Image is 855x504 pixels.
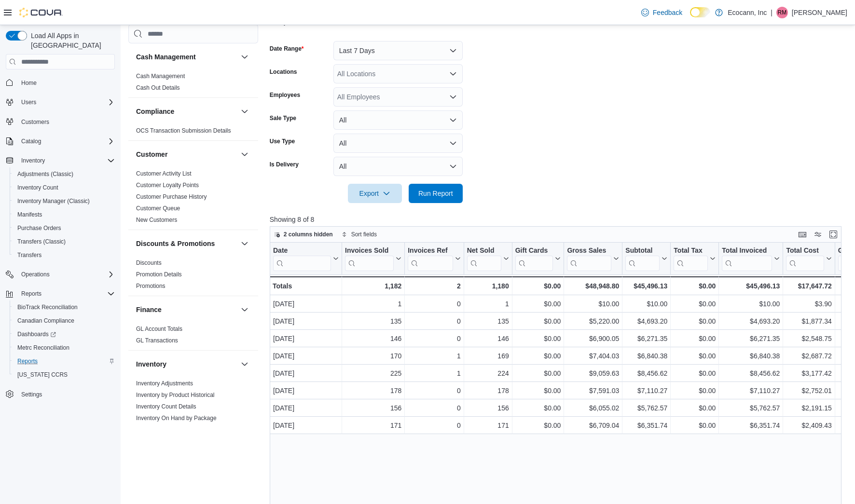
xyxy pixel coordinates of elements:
[345,246,401,271] button: Invoices Sold
[567,368,619,379] div: $9,059.63
[786,298,831,310] div: $3.90
[14,182,62,193] a: Inventory Count
[14,328,60,340] a: Dashboards
[17,77,41,89] a: Home
[722,402,780,414] div: $5,762.57
[239,358,250,370] button: Inventory
[408,246,453,271] div: Invoices Ref
[345,350,401,362] div: 170
[345,246,394,271] div: Invoices Sold
[786,246,831,271] button: Total Cost
[567,280,619,292] div: $48,948.80
[722,333,780,344] div: $6,271.35
[345,385,401,396] div: 178
[284,231,333,238] span: 2 columns hidden
[14,195,94,207] a: Inventory Manager (Classic)
[722,280,780,292] div: $45,496.13
[345,420,401,431] div: 171
[625,350,667,362] div: $6,840.38
[467,298,509,310] div: 1
[515,298,561,310] div: $0.00
[17,116,115,128] span: Customers
[21,118,49,126] span: Customers
[270,229,337,240] button: 2 columns hidden
[136,150,237,159] button: Customer
[776,7,788,18] div: Ray Markland
[14,168,115,180] span: Adjustments (Classic)
[136,337,178,344] a: GL Transactions
[674,246,708,256] div: Total Tax
[728,7,767,18] p: Ecocann, Inc
[567,246,611,271] div: Gross Sales
[17,76,115,88] span: Home
[239,149,250,160] button: Customer
[722,298,780,310] div: $10.00
[2,115,119,129] button: Customers
[17,238,66,245] span: Transfers (Classic)
[136,305,237,314] button: Finance
[467,385,509,396] div: 178
[408,402,460,414] div: 0
[10,300,119,314] button: BioTrack Reconciliation
[273,315,339,327] div: [DATE]
[467,246,501,271] div: Net Sold
[10,354,119,368] button: Reports
[273,350,339,362] div: [DATE]
[21,98,36,106] span: Users
[827,229,839,240] button: Enter fullscreen
[722,246,772,256] div: Total Invoiced
[136,415,217,422] a: Inventory On Hand by Package
[270,45,304,53] label: Date Range
[625,402,667,414] div: $5,762.57
[14,315,78,327] a: Canadian Compliance
[17,197,90,205] span: Inventory Manager (Classic)
[567,385,619,396] div: $7,591.03
[515,333,561,344] div: $0.00
[136,150,167,159] h3: Customer
[17,288,45,300] button: Reports
[515,420,561,431] div: $0.00
[136,259,162,266] a: Discounts
[2,268,119,281] button: Operations
[273,298,339,310] div: [DATE]
[270,91,300,99] label: Employees
[567,350,619,362] div: $7,404.03
[408,298,460,310] div: 0
[14,355,41,367] a: Reports
[270,137,295,145] label: Use Type
[722,246,772,271] div: Total Invoiced
[515,385,561,396] div: $0.00
[354,184,396,203] span: Export
[136,73,185,80] a: Cash Management
[136,380,193,387] a: Inventory Adjustments
[625,246,660,256] div: Subtotal
[674,280,716,292] div: $0.00
[467,368,509,379] div: 224
[786,333,831,344] div: $2,548.75
[136,193,207,200] a: Customer Purchase History
[674,350,716,362] div: $0.00
[722,368,780,379] div: $8,456.62
[567,333,619,344] div: $6,900.05
[515,350,561,362] div: $0.00
[17,357,38,365] span: Reports
[467,350,509,362] div: 169
[333,110,463,130] button: All
[786,350,831,362] div: $2,687.72
[21,79,37,87] span: Home
[14,369,71,381] a: [US_STATE] CCRS
[128,323,258,350] div: Finance
[27,31,115,50] span: Load All Apps in [GEOGRAPHIC_DATA]
[128,70,258,97] div: Cash Management
[273,246,331,256] div: Date
[418,189,453,198] span: Run Report
[333,41,463,60] button: Last 7 Days
[136,326,182,332] a: GL Account Totals
[567,246,619,271] button: Gross Sales
[17,136,115,147] span: Catalog
[786,315,831,327] div: $1,877.34
[136,84,180,91] a: Cash Out Details
[21,391,42,398] span: Settings
[515,315,561,327] div: $0.00
[136,170,192,177] a: Customer Activity List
